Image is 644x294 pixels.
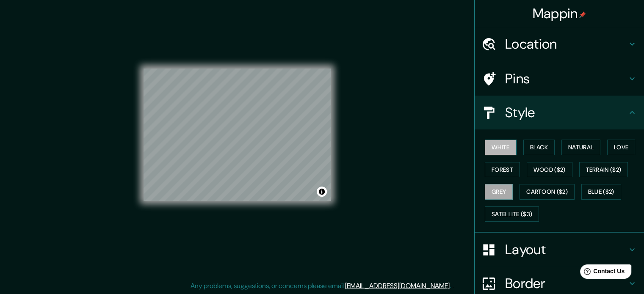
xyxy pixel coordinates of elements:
canvas: Map [144,69,331,201]
button: Cartoon ($2) [520,184,575,200]
div: Location [475,27,644,61]
div: Layout [475,233,644,267]
h4: Border [505,275,627,292]
h4: Mappin [533,5,586,22]
button: Natural [561,140,600,155]
div: . [452,281,454,291]
img: pin-icon.png [579,11,586,18]
button: Love [607,140,635,155]
h4: Location [505,36,627,52]
div: Pins [475,62,644,96]
h4: Style [505,104,627,121]
button: Terrain ($2) [579,162,628,178]
button: Toggle attribution [317,187,327,197]
button: Forest [485,162,520,178]
a: [EMAIL_ADDRESS][DOMAIN_NAME] [345,281,450,290]
button: Blue ($2) [581,184,621,200]
iframe: Help widget launcher [569,261,635,285]
button: Wood ($2) [527,162,572,178]
p: Any problems, suggestions, or concerns please email . [191,281,451,291]
button: Satellite ($3) [485,206,539,222]
button: White [485,140,517,155]
div: Style [475,96,644,129]
h4: Pins [505,70,627,87]
button: Grey [485,184,513,200]
h4: Layout [505,241,627,258]
div: . [451,281,452,291]
button: Black [523,140,555,155]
